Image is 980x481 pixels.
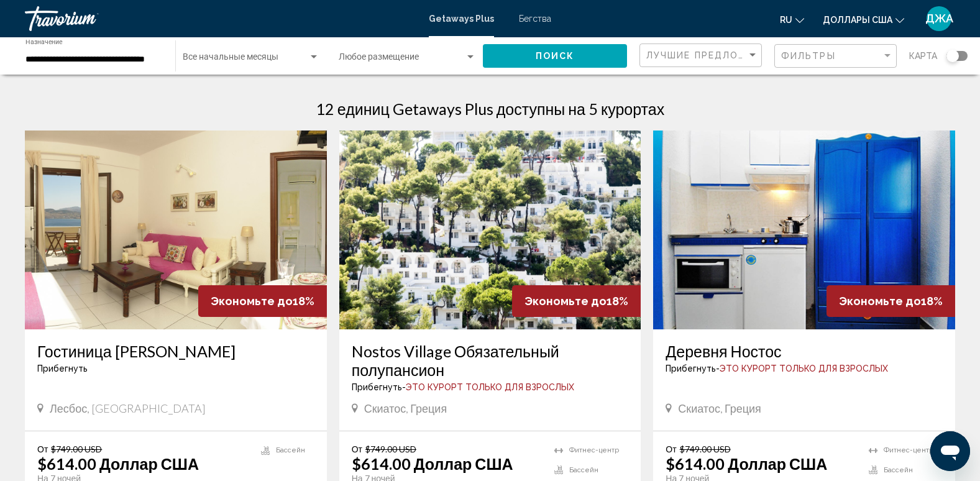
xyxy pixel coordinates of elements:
button: Поиск [483,44,627,67]
iframe: Кнопка запуска окна обмена сообщениями [930,431,970,471]
div: 18% [512,285,641,317]
font: $614.00 Доллар США [666,454,827,473]
span: Это курорт только для взрослых [406,382,574,392]
span: ru [780,15,792,25]
span: Бассейн [276,446,305,454]
span: Лесбос, [GEOGRAPHIC_DATA] [50,401,206,415]
span: Скиатос, Греция [678,401,761,415]
mat-select: Сортировать по [646,50,758,61]
img: 2822I01X.jpg [653,131,955,329]
span: От [666,444,676,454]
span: Поиск [536,52,575,62]
span: Прибегнуть [37,364,88,373]
a: Гостиница [PERSON_NAME] [37,342,314,360]
span: Лучшие предложения [646,50,777,60]
span: $749.00 USD [680,444,731,454]
span: Скиатос, Греция [364,401,447,415]
img: A068I01X.jpg [25,131,327,329]
button: Фильтр [774,44,897,69]
span: Экономьте до [524,295,607,308]
h1: 12 единиц Getaways Plus доступны на 5 курортах [316,99,664,118]
span: Экономьте до [211,295,293,308]
div: 18% [827,285,955,317]
span: - [716,364,720,373]
span: Прибегнуть [352,382,402,392]
span: Это курорт только для взрослых [720,364,888,373]
a: Травориум [25,6,416,31]
span: Экономьте до [839,295,921,308]
span: Доллары США [823,15,892,25]
font: $614.00 Доллар США [352,454,513,473]
span: Фильтры [781,51,836,61]
span: От [37,444,48,454]
span: карта [909,47,937,65]
button: Пользовательское меню [923,6,955,32]
img: 2822E01X.jpg [339,131,641,329]
a: Деревня Ностос [666,342,943,360]
span: ДЖА [925,12,953,25]
a: Nostos Village Обязательный полупансион [352,342,629,379]
div: 18% [198,285,327,317]
font: $614.00 Доллар США [37,454,199,473]
span: $749.00 USD [51,444,102,454]
span: - [402,382,406,392]
span: Фитнес-центр [884,446,933,454]
span: Бассейн [569,466,598,474]
span: $749.00 USD [365,444,416,454]
span: От [352,444,362,454]
span: Бассейн [884,466,913,474]
span: Фитнес-центр [569,446,619,454]
a: Бегства [519,14,551,24]
a: Getaways Plus [429,14,494,24]
button: Изменение языка [780,11,804,29]
button: Изменить валюту [823,11,904,29]
span: Прибегнуть [666,364,716,373]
